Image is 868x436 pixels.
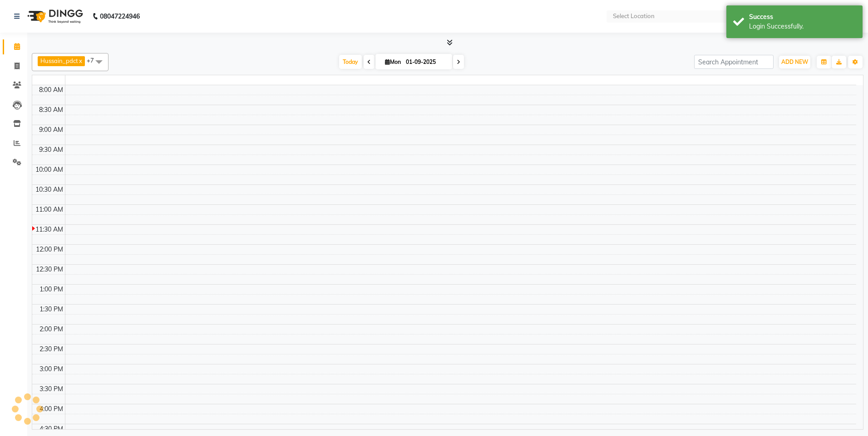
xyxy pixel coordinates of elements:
span: Today [339,55,362,69]
div: 10:00 AM [34,165,65,174]
div: 8:00 AM [37,85,65,95]
span: ADD NEW [781,58,808,65]
a: x [78,57,82,64]
div: 11:30 AM [34,225,65,234]
div: Login Successfully. [749,22,856,31]
img: logo [23,4,85,29]
span: Hussain_pdct [40,57,78,64]
div: 9:30 AM [37,145,65,155]
input: 2025-09-01 [403,55,449,69]
span: +7 [87,57,101,64]
div: 11:00 AM [34,205,65,214]
div: 1:30 PM [38,305,65,314]
div: 10:30 AM [34,185,65,194]
div: Select Location [613,12,655,21]
div: 1:00 PM [38,285,65,294]
div: 9:00 AM [37,125,65,135]
div: 4:30 PM [38,424,65,434]
div: 12:30 PM [34,265,65,274]
div: 3:00 PM [38,364,65,374]
button: ADD NEW [779,56,810,68]
div: Success [749,12,856,22]
div: 4:00 PM [38,404,65,414]
div: 3:30 PM [38,384,65,394]
span: Mon [383,58,403,65]
div: 8:30 AM [37,105,65,115]
b: 08047224946 [100,4,140,29]
input: Search Appointment [694,55,774,69]
div: 12:00 PM [34,245,65,254]
div: 2:30 PM [38,344,65,354]
div: 2:00 PM [38,325,65,334]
